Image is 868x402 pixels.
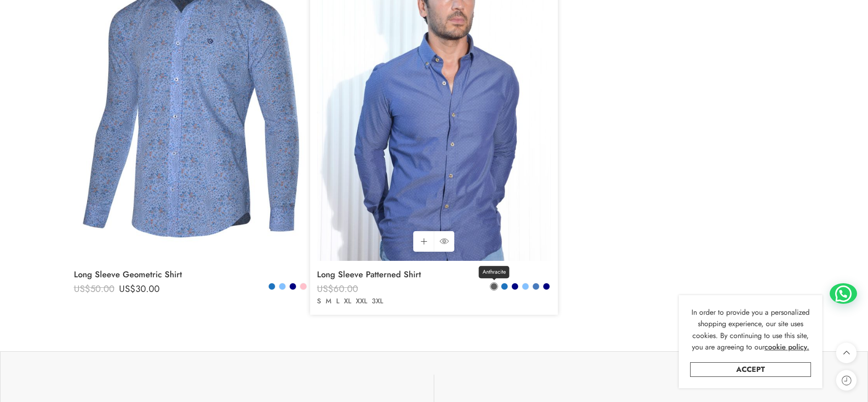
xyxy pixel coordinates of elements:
a: Accept [690,362,811,377]
bdi: 50.00 [74,282,114,296]
a: S [315,296,323,307]
span: US$ [74,282,90,296]
a: Long Sleeve Geometric Shirt [74,265,308,284]
a: Pink [299,282,307,291]
span: In order to provide you a personalized shopping experience, our site uses cookies. By continuing ... [691,307,810,353]
a: Anthracite [490,282,498,291]
span: US$ [317,282,333,296]
a: Blue [268,282,276,291]
bdi: 30.00 [317,293,358,307]
a: 3XL [369,296,385,307]
a: Navy [289,282,297,291]
bdi: 60.00 [317,282,358,296]
a: M [323,296,334,307]
a: XL [342,296,353,307]
a: XXL [353,296,369,307]
a: Select options for “Long Sleeve Patterned Shirt” [413,231,434,252]
a: low Blue [532,282,540,291]
span: US$ [119,282,135,296]
bdi: 30.00 [119,282,160,296]
a: Light Blue [521,282,530,291]
a: Light Blue [278,282,286,291]
a: Navy [542,282,551,291]
span: US$ [317,293,333,307]
a: QUICK SHOP [434,231,454,252]
a: L [334,296,342,307]
a: cookie policy. [764,341,809,353]
a: Long Sleeve Patterned Shirt [317,265,551,284]
span: Anthracite [479,266,509,278]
